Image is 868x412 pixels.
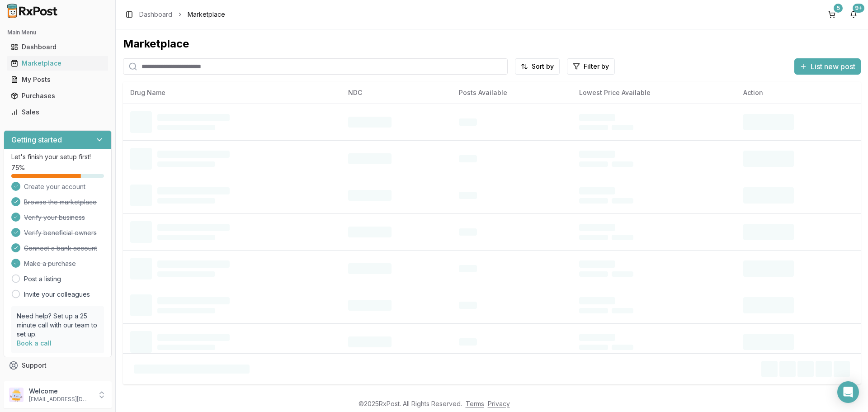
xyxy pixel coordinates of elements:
[794,63,861,72] a: List new post
[7,29,108,36] h2: Main Menu
[837,381,859,403] div: Open Intercom Messenger
[24,290,90,299] a: Invite your colleagues
[794,58,861,75] button: List new post
[11,134,62,145] h3: Getting started
[7,55,108,71] a: Marketplace
[17,339,52,347] a: Book a call
[341,82,452,104] th: NDC
[139,10,172,19] a: Dashboard
[4,374,112,390] button: Feedback
[567,58,615,75] button: Filter by
[11,59,104,68] div: Marketplace
[188,10,225,19] span: Marketplace
[17,312,99,339] p: Need help? Set up a 25 minute call with our team to set up.
[846,7,861,22] button: 9+
[24,244,97,253] span: Connect a bank account
[123,37,861,51] div: Marketplace
[24,198,97,207] span: Browse the marketplace
[9,388,24,402] img: User avatar
[4,56,112,71] button: Marketplace
[4,105,112,119] button: Sales
[139,10,225,19] nav: breadcrumb
[4,40,112,54] button: Dashboard
[853,4,864,13] div: 9+
[4,89,112,103] button: Purchases
[532,62,554,71] span: Sort by
[4,4,61,18] img: RxPost Logo
[123,82,341,104] th: Drug Name
[22,377,52,386] span: Feedback
[24,182,85,191] span: Create your account
[736,82,861,104] th: Action
[11,108,104,117] div: Sales
[24,213,85,222] span: Verify your business
[11,163,25,172] span: 75 %
[466,400,484,407] a: Terms
[488,400,510,407] a: Privacy
[24,259,76,268] span: Make a purchase
[11,91,104,100] div: Purchases
[7,71,108,88] a: My Posts
[7,104,108,120] a: Sales
[584,62,609,71] span: Filter by
[24,275,61,284] a: Post a listing
[11,43,104,52] div: Dashboard
[834,4,843,13] div: 5
[515,58,560,75] button: Sort by
[7,88,108,104] a: Purchases
[11,152,104,161] p: Let's finish your setup first!
[4,357,112,374] button: Support
[452,82,572,104] th: Posts Available
[4,72,112,87] button: My Posts
[29,396,92,403] p: [EMAIL_ADDRESS][DOMAIN_NAME]
[811,61,855,72] span: List new post
[24,228,97,237] span: Verify beneficial owners
[572,82,736,104] th: Lowest Price Available
[11,75,104,84] div: My Posts
[7,39,108,55] a: Dashboard
[825,7,839,22] button: 5
[29,387,92,396] p: Welcome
